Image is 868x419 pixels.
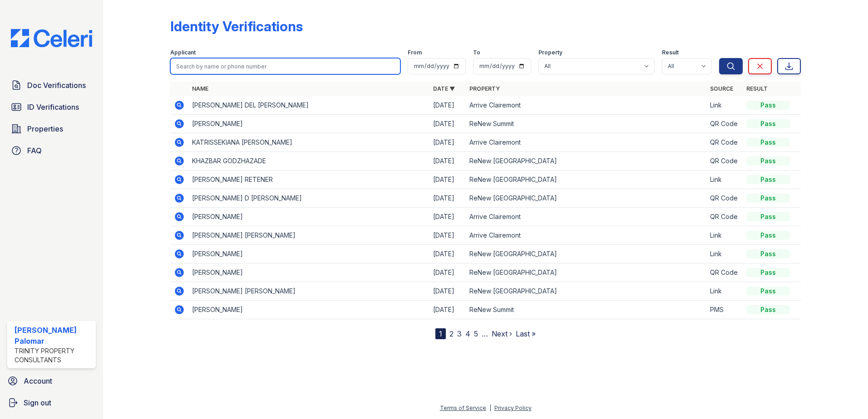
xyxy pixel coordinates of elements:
[466,282,707,301] td: ReNew [GEOGRAPHIC_DATA]
[706,282,743,301] td: Link
[7,98,96,116] a: ID Verifications
[170,18,303,34] div: Identity Verifications
[188,301,429,319] td: [PERSON_NAME]
[469,85,500,92] a: Property
[466,263,707,282] td: ReNew [GEOGRAPHIC_DATA]
[706,133,743,152] td: QR Code
[746,85,768,92] a: Result
[466,96,707,115] td: Arrive Clairemont
[429,96,466,115] td: [DATE]
[7,141,96,160] a: FAQ
[24,375,52,386] span: Account
[662,49,679,56] label: Result
[482,328,488,339] span: …
[15,346,92,365] div: Trinity Property Consultants
[429,263,466,282] td: [DATE]
[706,263,743,282] td: QR Code
[746,249,790,258] div: Pass
[408,49,422,56] label: From
[457,329,462,338] a: 3
[494,404,532,411] a: Privacy Policy
[466,189,707,208] td: ReNew [GEOGRAPHIC_DATA]
[27,80,86,91] span: Doc Verifications
[440,404,486,411] a: Terms of Service
[466,152,707,171] td: ReNew [GEOGRAPHIC_DATA]
[538,49,562,56] label: Property
[746,212,790,221] div: Pass
[188,226,429,245] td: [PERSON_NAME] [PERSON_NAME]
[429,208,466,226] td: [DATE]
[746,194,790,203] div: Pass
[188,115,429,133] td: [PERSON_NAME]
[429,301,466,319] td: [DATE]
[429,115,466,133] td: [DATE]
[429,245,466,263] td: [DATE]
[188,189,429,208] td: [PERSON_NAME] D [PERSON_NAME]
[746,156,790,166] div: Pass
[706,115,743,133] td: QR Code
[15,325,92,346] div: [PERSON_NAME] Palomar
[706,208,743,226] td: QR Code
[188,152,429,171] td: KHAZBAR GODZHAZADE
[706,152,743,171] td: QR Code
[4,372,99,390] a: Account
[746,119,790,128] div: Pass
[466,171,707,189] td: ReNew [GEOGRAPHIC_DATA]
[516,329,536,338] a: Last »
[4,394,99,412] a: Sign out
[466,208,707,226] td: Arrive Clairemont
[188,282,429,301] td: [PERSON_NAME] [PERSON_NAME]
[746,268,790,277] div: Pass
[746,175,790,184] div: Pass
[746,231,790,240] div: Pass
[489,404,491,411] div: |
[466,245,707,263] td: ReNew [GEOGRAPHIC_DATA]
[27,145,42,156] span: FAQ
[706,245,743,263] td: Link
[746,287,790,296] div: Pass
[7,120,96,138] a: Properties
[170,58,400,74] input: Search by name or phone number
[746,101,790,110] div: Pass
[27,102,79,112] span: ID Verifications
[24,397,51,408] span: Sign out
[466,226,707,245] td: Arrive Clairemont
[433,85,455,92] a: Date ▼
[706,96,743,115] td: Link
[27,123,63,134] span: Properties
[188,171,429,189] td: [PERSON_NAME] RETENER
[429,282,466,301] td: [DATE]
[188,263,429,282] td: [PERSON_NAME]
[429,226,466,245] td: [DATE]
[706,171,743,189] td: Link
[746,138,790,147] div: Pass
[429,189,466,208] td: [DATE]
[449,329,454,338] a: 2
[466,133,707,152] td: Arrive Clairemont
[7,76,96,94] a: Doc Verifications
[429,171,466,189] td: [DATE]
[4,29,99,47] img: CE_Logo_Blue-a8612792a0a2168367f1c8372b55b34899dd931a85d93a1a3d3e32e68fde9ad4.png
[188,133,429,152] td: KATRISSEKIANA [PERSON_NAME]
[706,189,743,208] td: QR Code
[706,226,743,245] td: Link
[435,328,446,339] div: 1
[188,96,429,115] td: [PERSON_NAME] DEL [PERSON_NAME]
[492,329,512,338] a: Next ›
[188,208,429,226] td: [PERSON_NAME]
[746,305,790,314] div: Pass
[473,49,480,56] label: To
[188,245,429,263] td: [PERSON_NAME]
[466,301,707,319] td: ReNew Summit
[474,329,478,338] a: 5
[429,152,466,171] td: [DATE]
[170,49,196,56] label: Applicant
[466,115,707,133] td: ReNew Summit
[710,85,733,92] a: Source
[192,85,208,92] a: Name
[429,133,466,152] td: [DATE]
[465,329,470,338] a: 4
[706,301,743,319] td: PMS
